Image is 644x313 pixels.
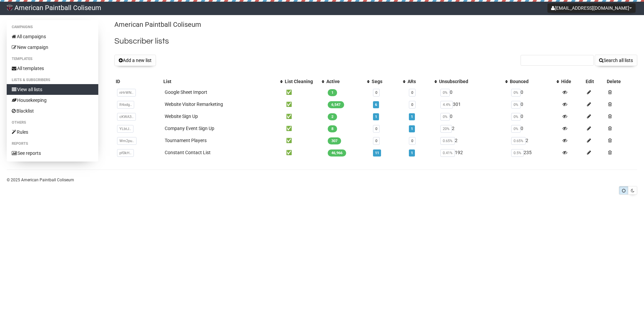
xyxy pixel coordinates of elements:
span: 0.5% [511,149,524,157]
a: See reports [7,148,98,159]
li: Campaigns [7,23,98,31]
div: Delete [607,78,636,85]
a: 0 [411,103,413,107]
button: Add a new list [114,55,156,66]
a: Website Sign Up [165,114,198,119]
td: 235 [508,146,560,159]
a: Tournament Players [165,138,207,143]
span: 0% [511,113,521,121]
a: 0 [375,90,377,95]
li: Templates [7,55,98,63]
th: List Cleaning: No sort applied, activate to apply an ascending sort [283,77,325,86]
td: ✅ [283,110,325,122]
span: 0.65% [511,137,526,145]
span: 0.41% [440,149,455,157]
th: Bounced: No sort applied, activate to apply an ascending sort [508,77,560,86]
div: Unsubscribed [439,78,502,85]
a: New campaign [7,42,98,53]
button: Search all lists [595,55,637,66]
span: Wm2pu.. [117,137,137,145]
span: 0% [511,89,521,97]
li: Others [7,119,98,127]
th: Segs: No sort applied, activate to apply an ascending sort [370,77,406,86]
a: 0 [411,139,413,143]
span: cKWA3.. [117,113,136,121]
th: Delete: No sort applied, sorting is disabled [605,77,637,86]
td: 0 [438,86,509,98]
td: 0 [438,110,509,122]
span: 0% [511,125,521,133]
th: Unsubscribed: No sort applied, activate to apply an ascending sort [438,77,509,86]
div: List [163,78,277,85]
td: ✅ [283,122,325,134]
a: 0 [375,139,377,143]
td: ✅ [283,98,325,110]
div: Edit [586,78,604,85]
td: ✅ [283,86,325,98]
td: 2 [438,122,509,134]
a: 1 [411,127,413,131]
a: Website Visitor Remarketing [165,102,223,107]
a: 1 [411,115,413,119]
span: pf0kH.. [117,149,134,157]
div: List Cleaning [285,78,318,85]
td: 0 [508,86,560,98]
a: 1 [375,115,377,119]
a: 6 [375,103,377,107]
div: Active [326,78,364,85]
a: Housekeeping [7,95,98,106]
span: nHrWN.. [117,89,136,97]
span: 4.4% [440,101,453,109]
td: 0 [508,98,560,110]
td: ✅ [283,134,325,146]
span: YLbtJ.. [117,125,133,133]
a: View all lists [7,84,98,95]
a: All templates [7,63,98,74]
a: 11 [375,151,379,155]
a: Google Sheet Import [165,89,207,95]
td: 301 [438,98,509,110]
td: 0 [508,110,560,122]
a: 0 [375,127,377,131]
th: ID: No sort applied, sorting is disabled [114,77,162,86]
td: 192 [438,146,509,159]
th: List: No sort applied, activate to apply an ascending sort [162,77,283,86]
td: 2 [508,134,560,146]
span: 2 [328,113,337,120]
span: 0% [440,89,450,97]
a: Constant Contact List [165,150,211,155]
span: 1 [328,89,337,96]
span: 0% [440,113,450,121]
li: Lists & subscribers [7,76,98,84]
div: ARs [408,78,431,85]
span: 0.65% [440,137,455,145]
span: 307 [328,137,341,144]
span: 46,966 [328,149,346,156]
th: Hide: No sort applied, sorting is disabled [560,77,584,86]
td: 0 [508,122,560,134]
span: 6,547 [328,101,344,108]
th: ARs: No sort applied, activate to apply an ascending sort [406,77,437,86]
div: Bounced [510,78,553,85]
p: American Paintball Coliseum [114,20,637,29]
a: Blacklist [7,106,98,116]
a: Company Event Sign Up [165,126,214,131]
div: Segs [372,78,399,85]
h2: Subscriber lists [114,35,637,47]
span: 0% [511,101,521,109]
div: ID [116,78,160,85]
th: Edit: No sort applied, sorting is disabled [584,77,605,86]
button: [EMAIL_ADDRESS][DOMAIN_NAME] [547,3,636,13]
td: ✅ [283,146,325,159]
a: Rules [7,127,98,137]
td: 2 [438,134,509,146]
span: 8 [328,125,337,132]
span: R4odg.. [117,101,134,109]
span: 20% [440,125,452,133]
a: 0 [411,90,413,95]
a: 1 [411,151,413,155]
img: 81.png [7,5,13,11]
li: Reports [7,140,98,148]
th: Active: No sort applied, activate to apply an ascending sort [325,77,370,86]
div: Hide [561,78,583,85]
